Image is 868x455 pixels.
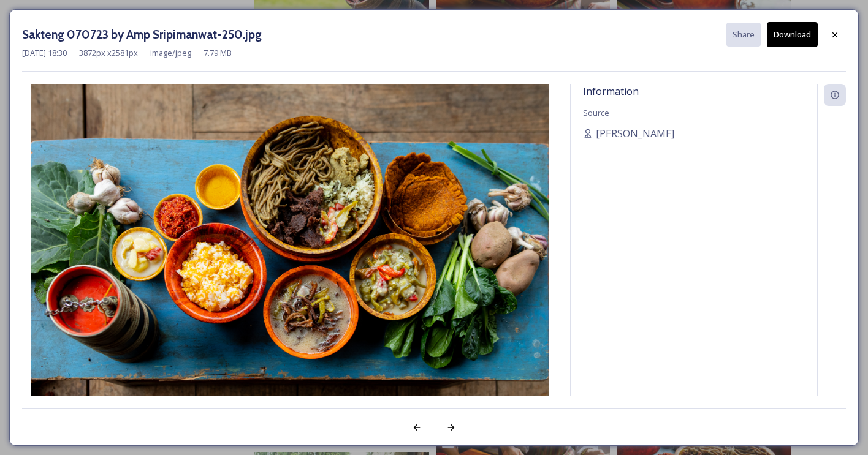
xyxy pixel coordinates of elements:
span: 3872 px x 2581 px [79,47,138,59]
span: image/jpeg [150,47,191,59]
span: [DATE] 18:30 [22,47,67,59]
h3: Sakteng 070723 by Amp Sripimanwat-250.jpg [22,26,262,43]
span: Information [583,85,639,98]
span: Source [583,107,609,118]
span: 7.79 MB [204,47,232,59]
button: Download [767,22,818,47]
img: Sakteng%20070723%20by%20Amp%20Sripimanwat-250.jpg [22,84,558,429]
span: [PERSON_NAME] [596,126,674,141]
button: Share [726,23,761,47]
